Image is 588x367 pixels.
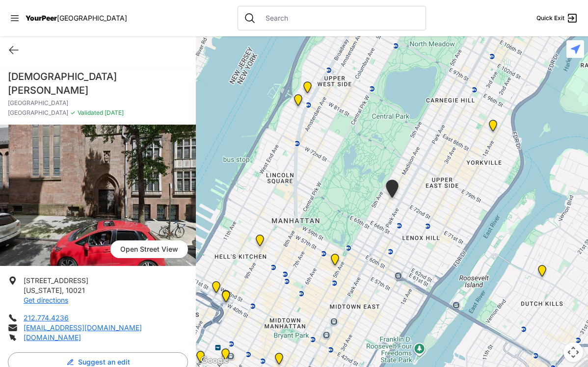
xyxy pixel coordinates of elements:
[384,180,401,202] div: Manhattan
[536,265,548,281] div: Fancy Thrift Shop
[57,14,127,22] span: [GEOGRAPHIC_DATA]
[24,333,81,341] a: [DOMAIN_NAME]
[110,240,188,258] span: Open Street View
[563,342,583,362] button: Map camera controls
[24,314,69,322] a: 212.774.4236
[536,14,564,22] span: Quick Exit
[301,81,314,97] div: Pathways Adult Drop-In Program
[198,354,231,367] a: Open this area in Google Maps (opens a new window)
[24,276,88,285] span: [STREET_ADDRESS]
[220,290,232,306] div: Metro Baptist Church
[198,354,231,367] img: Google
[24,323,142,332] a: [EMAIL_ADDRESS][DOMAIN_NAME]
[254,235,266,250] div: 9th Avenue Drop-in Center
[8,70,188,97] h1: [DEMOGRAPHIC_DATA][PERSON_NAME]
[194,351,207,367] div: Chelsea
[210,281,222,297] div: New York
[8,99,188,107] p: [GEOGRAPHIC_DATA]
[8,109,68,117] span: [GEOGRAPHIC_DATA]
[103,109,124,116] span: [DATE]
[219,348,232,364] div: Antonio Olivieri Drop-in Center
[62,286,64,294] span: ,
[26,15,127,21] a: YourPeer[GEOGRAPHIC_DATA]
[78,109,103,116] span: Validated
[78,357,130,367] span: Suggest an edit
[536,12,578,24] a: Quick Exit
[70,109,76,117] span: ✓
[220,290,232,306] div: Metro Baptist Church
[26,14,57,22] span: YourPeer
[260,13,420,23] input: Search
[24,296,68,304] a: Get directions
[66,286,85,294] span: 10021
[487,120,499,135] div: Avenue Church
[24,286,62,294] span: [US_STATE]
